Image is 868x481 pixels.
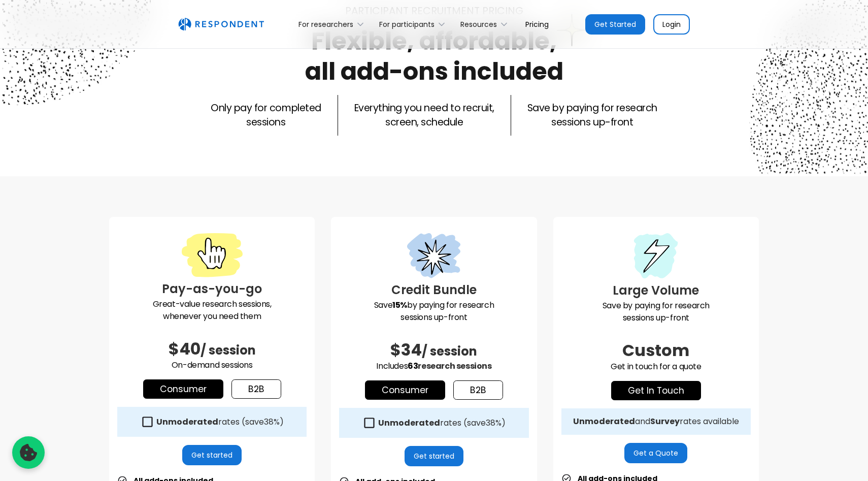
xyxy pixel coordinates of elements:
div: For participants [374,12,455,36]
span: 38% [264,416,280,428]
span: Custom [622,339,689,362]
strong: Unmoderated [156,416,218,428]
span: / session [201,342,256,359]
div: For researchers [293,12,374,36]
div: and rates available [573,416,739,427]
div: Resources [455,12,517,36]
span: $40 [169,337,201,360]
h3: Pay-as-you-go [117,280,307,298]
p: Great-value research sessions, whenever you need them [117,298,307,323]
div: rates (save ) [378,418,506,428]
strong: Unmoderated [573,415,635,427]
span: 38% [486,417,502,429]
a: Login [653,14,690,35]
div: rates (save ) [156,417,284,427]
strong: 15% [392,299,407,311]
a: get in touch [611,381,701,400]
span: research sessions [418,360,491,372]
a: b2b [453,380,503,400]
a: home [178,18,264,31]
p: Save by paying for research sessions up-front [527,101,657,130]
p: Only pay for completed sessions [211,101,321,130]
a: Consumer [143,379,223,399]
div: For participants [379,19,435,29]
span: $34 [390,338,422,361]
h3: Large Volume [561,281,751,300]
a: b2b [231,379,281,399]
a: Get started [405,446,464,466]
a: Get a Quote [624,443,687,463]
p: Save by paying for research sessions up-front [561,300,751,324]
p: Save by paying for research sessions up-front [339,299,528,324]
div: For researchers [298,19,353,29]
div: Resources [460,19,497,29]
a: Get Started [585,14,645,35]
h3: Credit Bundle [339,281,528,299]
p: Get in touch for a quote [561,361,751,373]
p: Includes [339,360,528,372]
img: Untitled UI logotext [178,18,264,31]
p: On-demand sessions [117,359,307,371]
span: / session [422,343,477,360]
p: Everything you need to recruit, screen, schedule [354,101,494,130]
a: Consumer [365,380,445,400]
a: Get started [182,445,242,465]
a: Pricing [517,12,557,36]
h1: Flexible, affordable, all add-ons included [305,24,563,88]
span: 63 [408,360,418,372]
strong: Survey [650,415,680,427]
strong: Unmoderated [378,417,440,429]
